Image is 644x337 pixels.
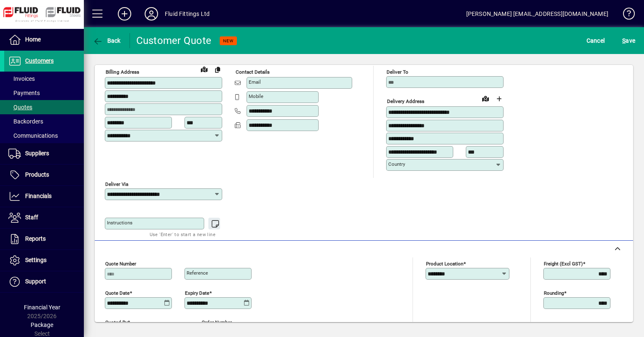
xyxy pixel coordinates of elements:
span: Backorders [8,118,43,125]
button: Save [620,33,637,48]
span: Support [25,278,46,285]
span: S [622,37,626,44]
mat-label: Mobile [249,93,263,99]
button: Back [91,33,123,48]
a: Financials [4,186,84,207]
a: Products [4,165,84,185]
div: Customer Quote [136,34,212,47]
a: Invoices [4,72,84,86]
mat-label: Country [388,161,405,167]
mat-label: Freight (excl GST) [544,260,583,266]
mat-label: Expiry date [185,290,209,296]
app-page-header-button: Back [84,33,130,48]
div: [PERSON_NAME] [EMAIL_ADDRESS][DOMAIN_NAME] [466,7,608,21]
button: Profile [138,6,165,21]
span: Cancel [587,34,605,47]
a: Backorders [4,114,84,129]
span: Payments [8,90,40,96]
a: Payments [4,86,84,100]
div: Fluid Fittings Ltd [165,7,210,21]
a: Reports [4,229,84,250]
mat-label: Quoted by [105,319,127,325]
button: Add [111,6,138,21]
a: Settings [4,250,84,271]
a: View on map [479,92,492,105]
span: Suppliers [25,150,49,157]
button: Copy to Delivery address [211,63,224,76]
a: Home [4,29,84,50]
span: Staff [25,214,38,221]
span: Customers [25,57,54,64]
button: Cancel [584,33,607,48]
span: Quotes [8,104,32,111]
span: NEW [223,38,234,44]
button: Choose address [492,92,506,105]
span: Settings [25,257,47,263]
mat-label: Deliver via [105,181,128,187]
span: Reports [25,235,46,242]
mat-label: Order number [202,319,232,325]
mat-label: Rounding [544,290,564,296]
mat-label: Instructions [107,220,132,226]
span: Communications [8,132,58,139]
a: Communications [4,129,84,143]
a: Knowledge Base [617,2,634,29]
mat-hint: Use 'Enter' to start a new line [150,229,216,239]
span: Back [93,37,121,44]
span: Products [25,171,49,178]
a: Quotes [4,100,84,114]
mat-label: Quote date [105,290,130,296]
span: Financial Year [24,304,60,311]
a: Suppliers [4,143,84,164]
a: Staff [4,207,84,228]
span: Package [31,322,53,328]
mat-label: Quote number [105,260,136,266]
mat-label: Email [249,79,261,85]
span: Financials [25,193,52,199]
mat-label: Deliver To [387,69,408,75]
span: Invoices [8,75,35,82]
span: ave [622,34,635,47]
mat-label: Reference [187,270,208,276]
a: View on map [197,62,211,76]
span: Home [25,36,41,43]
mat-label: Product location [426,260,463,266]
a: Support [4,271,84,292]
